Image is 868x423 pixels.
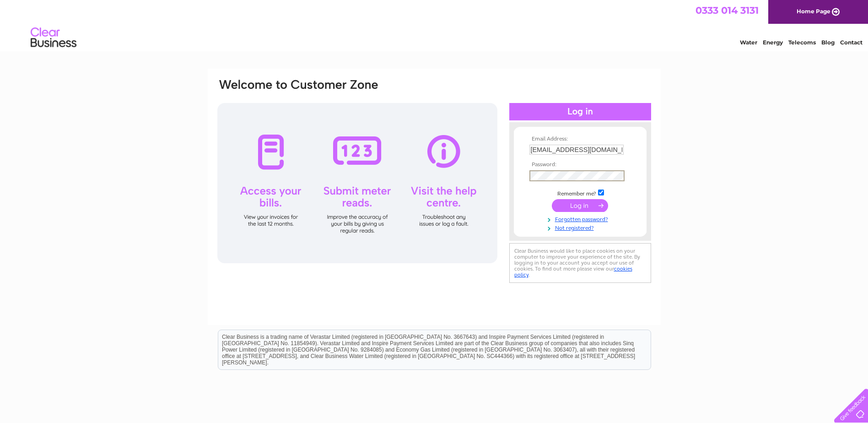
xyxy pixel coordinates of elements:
a: Contact [840,39,863,46]
a: 0333 014 3131 [695,5,759,16]
a: Forgotten password? [529,214,633,223]
div: Clear Business would like to place cookies on your computer to improve your experience of the sit... [509,243,651,283]
a: Telecoms [788,39,816,46]
td: Remember me? [527,188,633,197]
a: Energy [763,39,783,46]
a: Water [740,39,757,46]
a: Not registered? [529,223,633,232]
a: Blog [821,39,835,46]
th: Email Address: [527,136,633,142]
div: Clear Business is a trading name of Verastar Limited (registered in [GEOGRAPHIC_DATA] No. 3667643... [218,5,651,44]
img: logo.png [30,24,77,52]
th: Password: [527,162,633,168]
a: cookies policy [514,266,632,278]
input: Submit [552,199,608,212]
